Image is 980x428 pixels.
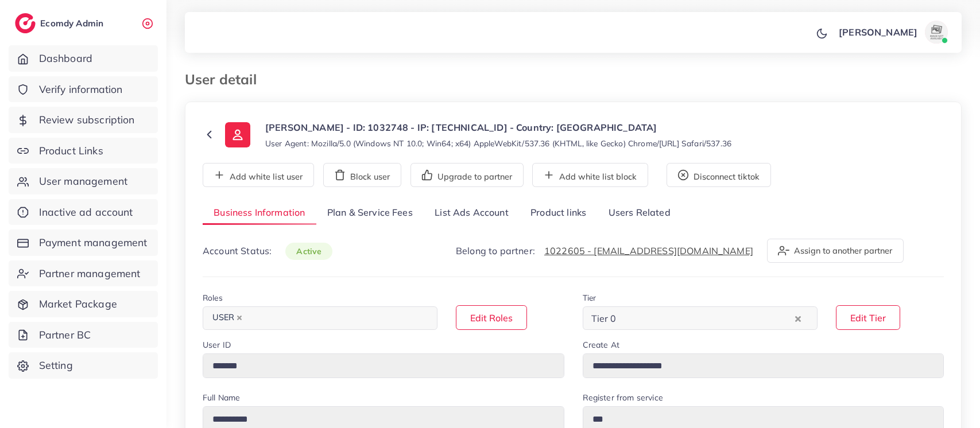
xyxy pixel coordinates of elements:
[203,163,314,187] button: Add white list user
[583,392,663,403] label: Register from service
[597,201,681,225] a: Users Related
[544,245,753,256] a: 1022605 - [EMAIL_ADDRESS][DOMAIN_NAME]
[795,312,801,325] button: Clear Selected
[40,18,106,29] h2: Ecomdy Admin
[832,21,952,44] a: [PERSON_NAME]avatar
[39,143,103,158] span: Product Links
[9,352,158,379] a: Setting
[39,328,91,343] span: Partner BC
[839,25,917,39] p: [PERSON_NAME]
[39,297,117,312] span: Market Package
[9,291,158,317] a: Market Package
[667,163,771,187] button: Disconnect tiktok
[39,205,133,220] span: Inactive ad account
[15,13,106,33] a: logoEcomdy Admin
[9,107,158,133] a: Review subscription
[583,306,818,330] div: Search for option
[9,260,158,287] a: Partner management
[39,235,148,250] span: Payment management
[39,112,135,127] span: Review subscription
[185,71,266,88] h3: User detail
[836,305,900,330] button: Edit Tier
[316,201,424,225] a: Plan & Service Fees
[39,174,127,189] span: User management
[589,310,619,327] span: Tier 0
[619,309,792,327] input: Search for option
[532,163,648,187] button: Add white list block
[39,266,141,281] span: Partner management
[583,339,619,351] label: Create At
[9,168,158,194] a: User management
[285,243,332,260] span: active
[203,339,231,351] label: User ID
[203,201,316,225] a: Business Information
[265,138,731,149] small: User Agent: Mozilla/5.0 (Windows NT 10.0; Win64; x64) AppleWebKit/537.36 (KHTML, like Gecko) Chro...
[9,199,158,225] a: Inactive ad account
[225,122,250,147] img: ic-user-info.36bf1079.svg
[424,201,520,225] a: List Ads Account
[520,201,597,225] a: Product links
[9,45,158,72] a: Dashboard
[249,309,423,327] input: Search for option
[203,292,223,304] label: Roles
[9,322,158,348] a: Partner BC
[237,315,242,321] button: Deselect USER
[583,292,596,304] label: Tier
[767,239,904,263] button: Assign to another partner
[15,13,36,33] img: logo
[203,392,240,403] label: Full Name
[925,21,948,44] img: avatar
[39,358,73,373] span: Setting
[323,163,401,187] button: Block user
[39,82,123,97] span: Verify information
[207,310,247,326] span: USER
[203,306,437,330] div: Search for option
[456,244,753,258] p: Belong to partner:
[410,163,524,187] button: Upgrade to partner
[9,138,158,164] a: Product Links
[39,51,92,66] span: Dashboard
[456,305,527,330] button: Edit Roles
[9,76,158,103] a: Verify information
[203,244,332,258] p: Account Status:
[265,120,731,134] p: [PERSON_NAME] - ID: 1032748 - IP: [TECHNICAL_ID] - Country: [GEOGRAPHIC_DATA]
[9,229,158,256] a: Payment management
